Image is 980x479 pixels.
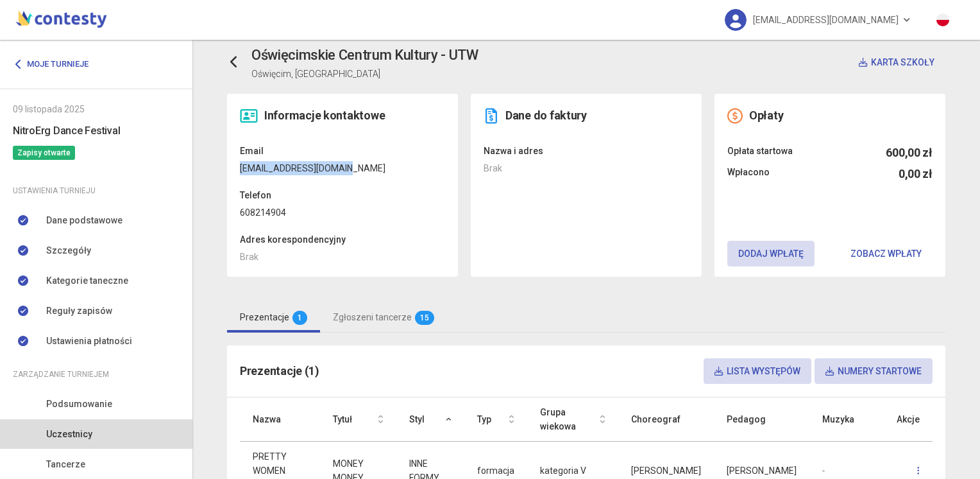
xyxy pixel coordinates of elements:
[727,241,815,266] button: Dodaj wpłatę
[618,397,714,442] th: Choreograf
[320,397,396,442] th: Tytuł
[886,144,933,162] h5: 600,00 zł
[464,397,527,442] th: Typ
[227,302,320,333] a: Prezentacje1
[727,144,793,162] span: Opłata startowa
[46,304,112,318] span: Reguły zapisów
[46,243,91,257] span: Szczegóły
[240,108,258,124] img: contact
[240,232,445,247] dt: Adres korespondencyjny
[240,188,445,202] dt: Telefon
[13,123,180,139] h6: NitroErg Dance Festival
[240,397,320,442] th: Nazwa
[505,109,587,122] span: Dane do faktury
[822,466,825,476] span: -
[240,205,445,220] dd: 608214904
[396,397,464,442] th: Styl
[46,213,122,227] span: Dane podstawowe
[251,67,478,81] p: Oświęcim, [GEOGRAPHIC_DATA]
[13,53,98,76] a: Moje turnieje
[13,184,180,198] div: Ustawienia turnieju
[753,6,899,33] span: [EMAIL_ADDRESS][DOMAIN_NAME]
[264,109,385,122] span: Informacje kontaktowe
[292,311,307,325] span: 1
[240,364,319,378] span: Prezentacje (1)
[727,108,743,124] img: money
[13,146,75,160] span: Zapisy otwarte
[815,358,933,384] button: Numery startowe
[727,165,770,183] span: Wpłacono
[46,274,128,288] span: Kategorie taneczne
[240,161,445,175] dd: [EMAIL_ADDRESS][DOMAIN_NAME]
[240,250,445,264] dd: Brak
[13,102,180,116] div: 09 listopada 2025
[527,397,618,442] th: Grupa wiekowa
[749,109,783,122] span: Opłaty
[46,427,92,441] span: Uczestnicy
[840,241,933,266] button: Zobacz wpłaty
[484,144,689,158] dt: Nazwa i adres
[484,108,499,124] img: invoice
[251,44,478,67] h3: Oświęcimskie Centrum Kultury - UTW
[46,397,112,411] span: Podsumowanie
[704,358,811,384] button: Lista występów
[46,457,85,471] span: Tancerze
[46,334,132,348] span: Ustawienia płatności
[899,165,933,183] h5: 0,00 zł
[809,397,871,442] th: Muzyka
[13,367,109,381] span: Zarządzanie turniejem
[848,49,945,75] button: Karta szkoły
[484,161,689,175] dd: Brak
[415,311,434,325] span: 15
[240,144,445,158] dt: Email
[871,397,933,442] th: Akcje
[320,302,447,333] a: Zgłoszeni tancerze15
[714,397,809,442] th: Pedagog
